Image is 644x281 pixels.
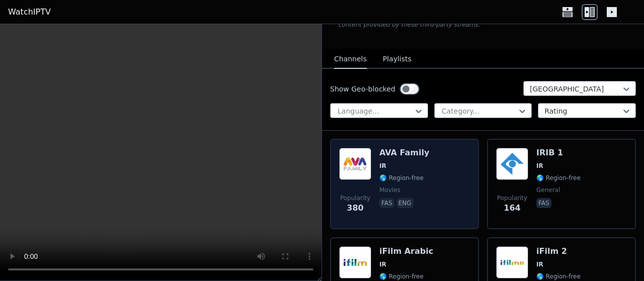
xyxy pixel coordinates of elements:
span: 164 [504,202,520,214]
span: IR [379,260,386,268]
img: AVA Family [339,148,371,180]
span: 380 [347,202,363,214]
button: Playlists [383,50,412,69]
span: IR [536,260,543,268]
h6: iFilm Arabic [379,246,433,256]
span: IR [536,162,543,170]
h6: IRIB 1 [536,148,581,158]
span: general [536,186,560,194]
span: movies [379,186,400,194]
p: eng [396,198,414,208]
span: Popularity [497,194,527,202]
p: fas [379,198,394,208]
img: IRIB 1 [496,148,528,180]
a: WatchIPTV [8,6,51,18]
p: fas [536,198,551,208]
span: Popularity [340,194,370,202]
span: 🌎 Region-free [379,272,424,280]
img: iFilm 2 [496,246,528,278]
span: 🌎 Region-free [536,174,581,182]
img: iFilm Arabic [339,246,371,278]
label: Show Geo-blocked [330,84,395,94]
span: 🌎 Region-free [536,272,581,280]
button: Channels [334,50,367,69]
h6: iFilm 2 [536,246,581,256]
span: 🌎 Region-free [379,174,424,182]
span: IR [379,162,386,170]
h6: AVA Family [379,148,429,158]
